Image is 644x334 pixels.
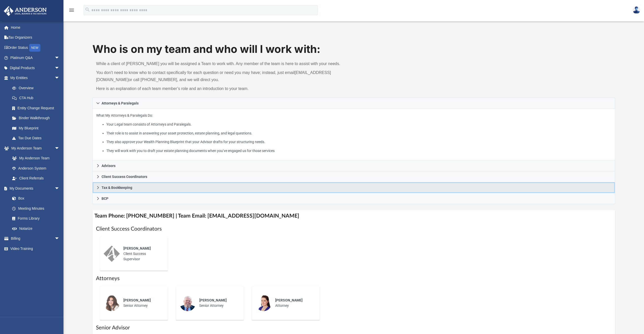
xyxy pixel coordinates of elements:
p: You don’t need to know who to contact specifically for each question or need you may have; instea... [96,69,350,83]
a: Tax Due Dates [7,133,67,143]
a: Platinum Q&Aarrow_drop_down [4,53,67,63]
a: Attorneys & Paralegals [92,98,615,109]
a: My Documentsarrow_drop_down [4,183,65,193]
a: Tax & Bookkeeping [92,182,615,193]
a: Order StatusNEW [4,42,67,53]
a: Box [7,193,62,204]
span: [PERSON_NAME] [123,246,151,250]
a: Forms Library [7,214,62,224]
a: Home [4,22,67,33]
a: Billingarrow_drop_down [4,234,67,244]
span: arrow_drop_down [55,183,65,194]
a: Advisors [92,160,615,171]
i: menu [69,7,75,13]
img: thumbnail [179,295,196,311]
a: Client Success Coordinators [92,171,615,182]
a: My Blueprint [7,123,65,133]
span: Attorneys & Paralegals [102,101,139,105]
a: Binder Walkthrough [7,113,67,123]
a: Client Referrals [7,173,65,184]
img: Anderson Advisors Platinum Portal [2,6,48,16]
a: [EMAIL_ADDRESS][DOMAIN_NAME] [96,70,331,82]
h1: Attorneys [96,275,611,282]
h1: Who is on my team and who will I work with: [92,42,615,57]
a: Tax Organizers [4,33,67,43]
h1: Client Success Coordinators [96,225,611,233]
a: Video Training [4,244,65,254]
span: Tax & Bookkeeping [102,186,132,189]
img: thumbnail [255,295,272,311]
a: Overview [7,83,67,93]
a: Meeting Minutes [7,203,65,214]
a: CTA Hub [7,93,67,103]
div: NEW [29,44,40,52]
a: BCP [92,193,615,204]
span: arrow_drop_down [55,234,65,244]
span: arrow_drop_down [55,143,65,154]
span: [PERSON_NAME] [275,298,303,302]
span: Advisors [102,164,115,168]
a: My Entitiesarrow_drop_down [4,73,67,83]
a: menu [69,10,75,13]
h4: Team Phone: [PHONE_NUMBER] | Team Email: [EMAIL_ADDRESS][DOMAIN_NAME] [92,210,615,222]
div: Senior Attorney [120,294,164,312]
li: They will work with you to draft your estate planning documents when you’ve engaged us for those ... [106,148,611,154]
span: Client Success Coordinators [102,175,147,178]
span: arrow_drop_down [55,63,65,73]
a: Notarize [7,223,65,234]
p: Here is an explanation of each team member’s role and an introduction to your team. [96,85,350,92]
span: BCP [102,197,108,200]
img: User Pic [633,6,640,14]
li: Their role is to assist in answering your asset protection, estate planning, and legal questions. [106,130,611,136]
li: Your Legal team consists of Attorneys and Paralegals. [106,121,611,128]
i: search [85,7,90,12]
p: While a client of [PERSON_NAME] you will be assigned a Team to work with. Any member of the team ... [96,60,350,67]
h1: Senior Advisor [96,324,611,331]
img: thumbnail [104,295,120,311]
li: They also approve your Wealth Planning Blueprint that your Advisor drafts for your structuring ne... [106,139,611,145]
a: Anderson System [7,163,65,173]
span: arrow_drop_down [55,73,65,83]
a: Digital Productsarrow_drop_down [4,63,67,73]
img: thumbnail [104,246,120,262]
div: Attorneys & Paralegals [92,109,615,160]
div: Attorney [272,294,316,312]
p: What My Attorneys & Paralegals Do: [96,112,611,154]
div: Client Success Supervisor [120,242,164,265]
span: [PERSON_NAME] [199,298,227,302]
span: arrow_drop_down [55,53,65,63]
a: My Anderson Teamarrow_drop_down [4,143,65,153]
a: Entity Change Request [7,103,67,113]
div: Senior Attorney [196,294,240,312]
span: [PERSON_NAME] [123,298,151,302]
a: My Anderson Team [7,153,62,163]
